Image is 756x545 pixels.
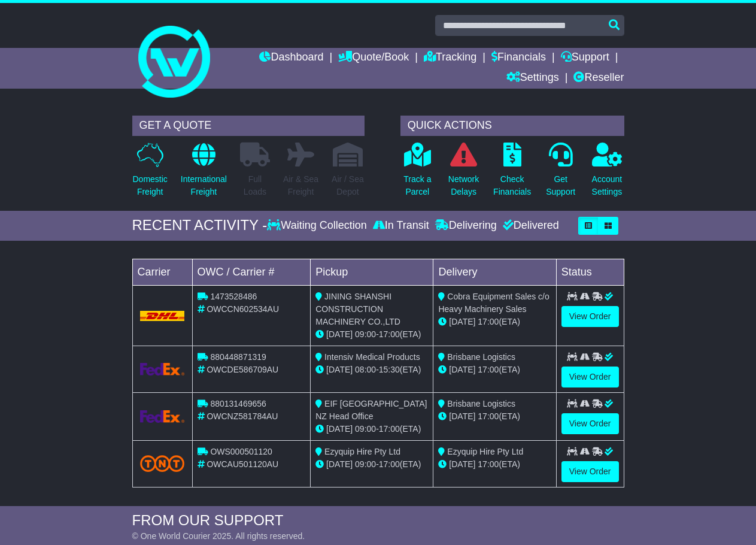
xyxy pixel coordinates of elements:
[447,352,515,362] span: Brisbane Logistics
[379,365,400,374] span: 15:30
[240,173,270,198] p: Full Loads
[591,142,623,205] a: AccountSettings
[379,424,400,434] span: 17:00
[545,142,576,205] a: GetSupport
[210,399,266,408] span: 880131469656
[449,411,475,421] span: [DATE]
[338,48,409,68] a: Quote/Book
[132,142,168,205] a: DomesticFreight
[132,116,365,136] div: GET A QUOTE
[493,173,531,198] p: Check Financials
[403,142,432,205] a: Track aParcel
[133,173,168,198] p: Domestic Freight
[561,367,619,387] a: View Order
[432,219,500,232] div: Delivering
[592,173,623,198] p: Account Settings
[355,329,376,339] span: 09:00
[315,292,400,326] span: JINING SHANSHI CONSTRUCTION MACHINERY CO.,LTD
[210,447,272,456] span: OWS000501120
[207,459,278,469] span: OWCAU501120AU
[181,173,227,198] p: International Freight
[438,292,549,314] span: Cobra Equipment Sales c/o Heavy Machinery Sales
[438,364,551,376] div: (ETA)
[573,68,624,89] a: Reseller
[478,459,499,469] span: 17:00
[424,48,476,68] a: Tracking
[448,142,479,205] a: NetworkDelays
[556,259,624,285] td: Status
[180,142,227,205] a: InternationalFreight
[326,459,353,469] span: [DATE]
[370,219,432,232] div: In Transit
[355,459,376,469] span: 09:00
[259,48,323,68] a: Dashboard
[438,458,551,471] div: (ETA)
[403,173,431,198] p: Track a Parcel
[355,365,376,374] span: 08:00
[493,142,532,205] a: CheckFinancials
[449,459,475,469] span: [DATE]
[132,217,268,234] div: RECENT ACTIVITY -
[400,116,624,136] div: QUICK ACTIONS
[478,317,499,326] span: 17:00
[132,512,624,529] div: FROM OUR SUPPORT
[449,365,475,374] span: [DATE]
[379,329,400,339] span: 17:00
[267,219,369,232] div: Waiting Collection
[561,306,619,327] a: View Order
[210,292,257,301] span: 1473528486
[332,173,364,198] p: Air / Sea Depot
[132,531,305,541] span: © One World Courier 2025. All rights reserved.
[506,68,559,89] a: Settings
[438,316,551,328] div: (ETA)
[140,410,185,423] img: GetCarrierServiceLogo
[449,317,475,326] span: [DATE]
[326,365,353,374] span: [DATE]
[448,173,479,198] p: Network Delays
[438,410,551,423] div: (ETA)
[355,424,376,434] span: 09:00
[315,423,428,435] div: - (ETA)
[561,48,609,68] a: Support
[546,173,575,198] p: Get Support
[140,311,185,320] img: DHL.png
[283,173,318,198] p: Air & Sea Freight
[315,399,427,421] span: EIF [GEOGRAPHIC_DATA] NZ Head Office
[379,459,400,469] span: 17:00
[500,219,559,232] div: Delivered
[324,447,400,456] span: Ezyquip Hire Pty Ltd
[315,328,428,341] div: - (ETA)
[311,259,433,285] td: Pickup
[478,365,499,374] span: 17:00
[433,259,556,285] td: Delivery
[207,304,279,314] span: OWCCN602534AU
[132,259,192,285] td: Carrier
[324,352,420,362] span: Intensiv Medical Products
[447,447,523,456] span: Ezyquip Hire Pty Ltd
[491,48,546,68] a: Financials
[210,352,266,362] span: 880448871319
[207,411,278,421] span: OWCNZ581784AU
[561,461,619,482] a: View Order
[140,455,185,471] img: TNT_Domestic.png
[561,413,619,434] a: View Order
[326,424,353,434] span: [DATE]
[478,411,499,421] span: 17:00
[315,458,428,471] div: - (ETA)
[207,365,278,374] span: OWCDE586709AU
[140,363,185,376] img: GetCarrierServiceLogo
[326,329,353,339] span: [DATE]
[192,259,311,285] td: OWC / Carrier #
[315,364,428,376] div: - (ETA)
[447,399,515,408] span: Brisbane Logistics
